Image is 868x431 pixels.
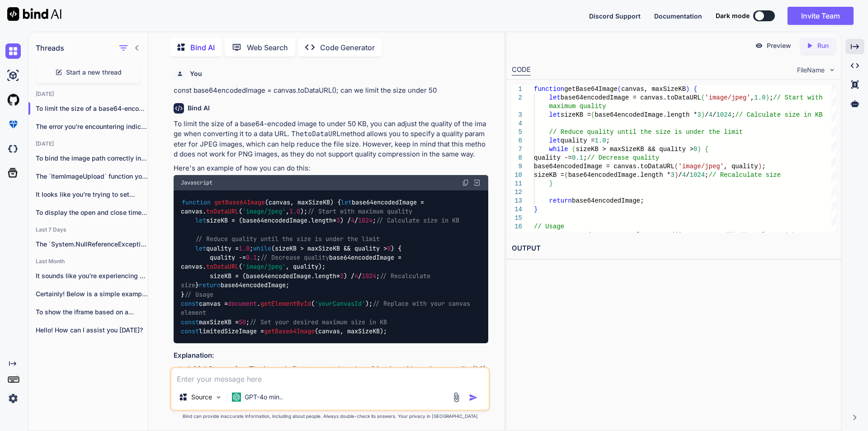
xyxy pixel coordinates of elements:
[594,111,697,118] span: base64encodedImage.length *
[534,232,553,239] span: const
[228,299,257,308] span: document
[564,85,618,93] span: getBase64Image
[5,141,21,156] img: darkCloudIdeIcon
[247,42,288,53] p: Web Search
[591,111,594,118] span: (
[340,272,344,280] span: 3
[705,146,708,153] span: {
[549,146,568,153] span: while
[788,7,854,25] button: Invite Team
[606,137,609,144] span: ;
[512,137,522,145] div: 6
[181,299,474,317] span: // Replace with your canvas element
[5,92,21,108] img: githubLight
[239,318,246,326] span: 50
[181,327,199,335] span: const
[587,154,659,161] span: // Decrease quality
[773,94,822,101] span: // Start with
[534,154,572,161] span: quality -=
[705,111,708,118] span: /
[689,171,705,179] span: 1024
[506,238,841,259] h2: OUTPUT
[560,137,594,144] span: quality =
[320,42,375,53] p: Code Generator
[269,198,330,206] span: canvas, maxSizeKB
[572,146,576,153] span: (
[264,327,315,335] span: getBase64Image
[693,85,697,93] span: {
[572,154,583,161] span: 0.1
[512,188,522,197] div: 12
[828,66,836,74] img: chevron down
[716,111,731,118] span: 1024
[245,393,283,402] p: GPT-4o min..
[560,111,590,118] span: sizeKB =
[28,90,148,98] h2: [DATE]
[232,393,241,402] img: GPT-4o mini
[560,94,701,101] span: base64encodedImage = canvas.toDataURL
[534,163,675,170] span: base64encodedImage = canvas.toDataURL
[769,94,773,101] span: ;
[239,244,250,252] span: 1.0
[708,111,712,118] span: 4
[215,393,222,401] img: Pick Models
[181,179,212,186] span: Javascript
[174,85,488,96] p: const base64encodedImage = canvas.toDataURL(); can we limit the size under 50
[534,171,564,179] span: sizeKB =
[512,65,531,76] div: CODE
[589,12,641,20] span: Discord Support
[36,172,148,181] p: The `ItemImageUpload` function you've provided is designed...
[675,163,678,170] span: (
[716,11,750,20] span: Dark mode
[549,94,560,101] span: let
[28,258,148,265] h2: Last Month
[195,217,206,225] span: let
[36,308,148,317] p: To show the iframe based on a...
[191,393,212,402] p: Source
[242,207,286,215] span: 'image/jpeg'
[654,12,702,20] span: Documentation
[358,217,373,225] span: 1024
[181,364,488,377] li: : The image is first converted to a base64 string with maximum quality (1.0).
[195,235,380,243] span: // Reduce quality until the size is under the limit
[181,198,474,336] code: ( ) { base64encodedImage = canvas. ( , ); sizeKB = (base64encodedImage. * ) / / ; quality = ; (si...
[735,232,739,239] span: ;
[750,94,754,101] span: ,
[678,171,682,179] span: /
[242,263,286,271] span: 'image/jpeg'
[66,68,122,77] span: Start a new thread
[174,350,488,361] h3: Explanation:
[564,171,568,179] span: (
[190,69,202,78] h6: You
[512,128,522,137] div: 5
[754,94,765,101] span: 1.0
[354,272,358,280] span: 4
[589,11,641,21] button: Discord Support
[765,94,769,101] span: )
[36,289,148,298] p: Certainly! Below is a simple example of...
[512,154,522,162] div: 8
[731,111,735,118] span: ;
[583,154,587,161] span: ;
[549,180,552,187] span: }
[767,41,791,50] p: Preview
[705,94,750,101] span: 'image/jpeg'
[512,162,522,171] div: 9
[376,217,459,225] span: // Calculate size in KB
[549,197,571,204] span: return
[512,214,522,223] div: 15
[250,318,387,326] span: // Set your desired maximum size in KB
[181,272,434,289] span: // Recalculate size
[28,140,148,147] h2: [DATE]
[670,171,674,179] span: 3
[534,223,564,230] span: // Usage
[362,272,376,280] span: 1024
[341,198,352,206] span: let
[594,137,606,144] span: 1.0
[36,43,64,53] h1: Threads
[28,226,148,233] h2: Last 7 Days
[182,198,211,206] span: function
[553,232,675,239] span: canvas = document.getElementById
[534,85,564,93] span: function
[5,68,21,83] img: ai-studio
